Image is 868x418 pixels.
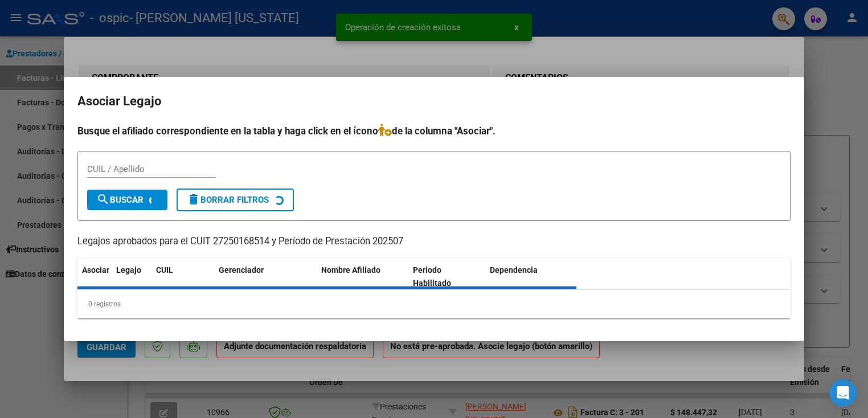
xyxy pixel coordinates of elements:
div: Open Intercom Messenger [829,379,857,407]
mat-icon: search [96,192,110,206]
datatable-header-cell: Asociar [77,258,112,296]
span: Buscar [96,195,144,205]
datatable-header-cell: Periodo Habilitado [408,258,485,296]
datatable-header-cell: Gerenciador [214,258,317,296]
span: Borrar Filtros [187,195,269,205]
span: Dependencia [490,265,538,274]
datatable-header-cell: Legajo [112,258,152,296]
span: Periodo Habilitado [413,265,451,288]
datatable-header-cell: CUIL [152,258,214,296]
span: CUIL [156,265,173,274]
button: Borrar Filtros [177,188,294,211]
datatable-header-cell: Dependencia [485,258,577,296]
span: Nombre Afiliado [321,265,380,274]
button: Buscar [87,190,167,210]
span: Gerenciador [219,265,264,274]
h2: Asociar Legajo [77,91,791,112]
datatable-header-cell: Nombre Afiliado [317,258,408,296]
mat-icon: delete [187,192,200,206]
span: Asociar [82,265,109,274]
div: 0 registros [77,290,791,318]
h4: Busque el afiliado correspondiente en la tabla y haga click en el ícono de la columna "Asociar". [77,124,791,138]
p: Legajos aprobados para el CUIT 27250168514 y Período de Prestación 202507 [77,235,791,249]
span: Legajo [116,265,141,274]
